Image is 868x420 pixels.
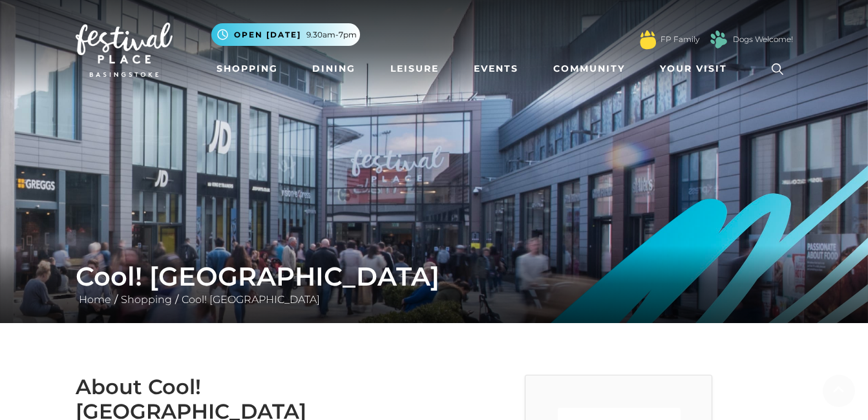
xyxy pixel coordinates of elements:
[178,293,323,306] a: Cool! [GEOGRAPHIC_DATA]
[661,34,699,45] a: FP Family
[307,57,361,81] a: Dining
[76,261,793,292] h1: Cool! [GEOGRAPHIC_DATA]
[469,57,524,81] a: Events
[655,57,739,81] a: Your Visit
[211,23,360,46] button: Open [DATE] 9.30am-7pm
[733,34,793,45] a: Dogs Welcome!
[385,57,444,81] a: Leisure
[234,29,301,41] span: Open [DATE]
[118,293,175,306] a: Shopping
[211,57,283,81] a: Shopping
[66,261,803,308] div: / /
[548,57,630,81] a: Community
[660,62,727,76] span: Your Visit
[76,23,173,77] img: Festival Place Logo
[306,29,357,41] span: 9.30am-7pm
[76,293,114,306] a: Home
